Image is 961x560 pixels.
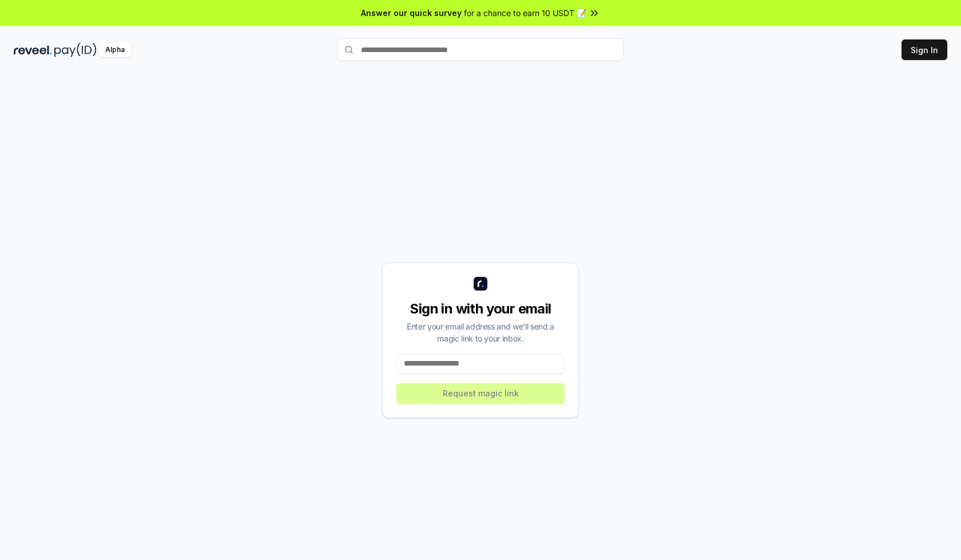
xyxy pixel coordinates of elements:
[474,277,487,291] img: logo_small
[361,7,462,19] span: Answer our quick survey
[14,43,52,57] img: reveel_dark
[99,43,131,57] div: Alpha
[396,300,565,318] div: Sign in with your email
[396,320,565,344] div: Enter your email address and we’ll send a magic link to your inbox.
[464,7,586,19] span: for a chance to earn 10 USDT 📝
[54,43,97,57] img: pay_id
[902,39,947,60] button: Sign In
